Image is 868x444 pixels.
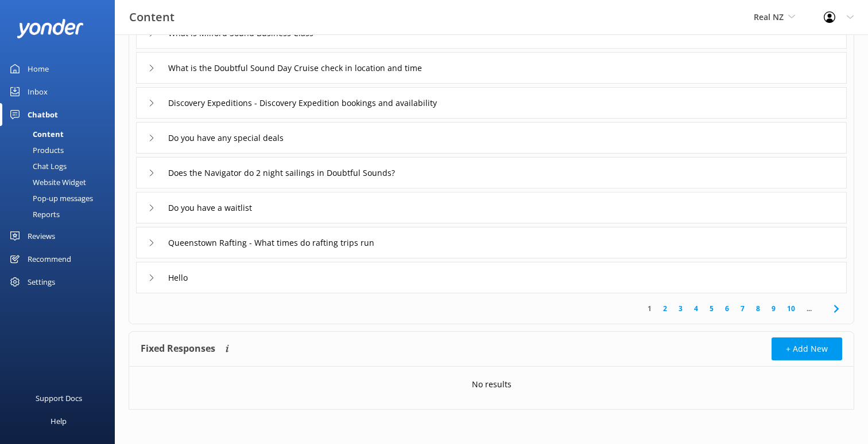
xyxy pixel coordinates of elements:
[7,158,67,174] div: Chat Logs
[801,303,817,314] span: ...
[28,57,49,80] div: Home
[472,378,511,391] p: No results
[141,337,215,360] h4: Fixed Responses
[688,303,704,314] a: 4
[642,303,657,314] a: 1
[51,410,67,433] div: Help
[781,303,801,314] a: 10
[735,303,750,314] a: 7
[7,142,64,158] div: Products
[36,387,82,410] div: Support Docs
[766,303,781,314] a: 9
[28,247,71,270] div: Recommend
[704,303,719,314] a: 5
[28,270,55,293] div: Settings
[754,11,784,22] span: Real NZ
[7,206,115,222] a: Reports
[28,80,48,103] div: Inbox
[673,303,688,314] a: 3
[7,174,86,190] div: Website Widget
[129,8,175,26] h3: Content
[28,103,58,126] div: Chatbot
[772,337,842,360] button: + Add New
[17,19,83,38] img: yonder-white-logo.png
[657,303,673,314] a: 2
[7,142,115,158] a: Products
[7,206,60,222] div: Reports
[7,190,93,206] div: Pop-up messages
[7,126,64,142] div: Content
[28,225,55,247] div: Reviews
[7,190,115,206] a: Pop-up messages
[7,174,115,190] a: Website Widget
[7,158,115,174] a: Chat Logs
[7,126,115,142] a: Content
[719,303,735,314] a: 6
[750,303,766,314] a: 8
